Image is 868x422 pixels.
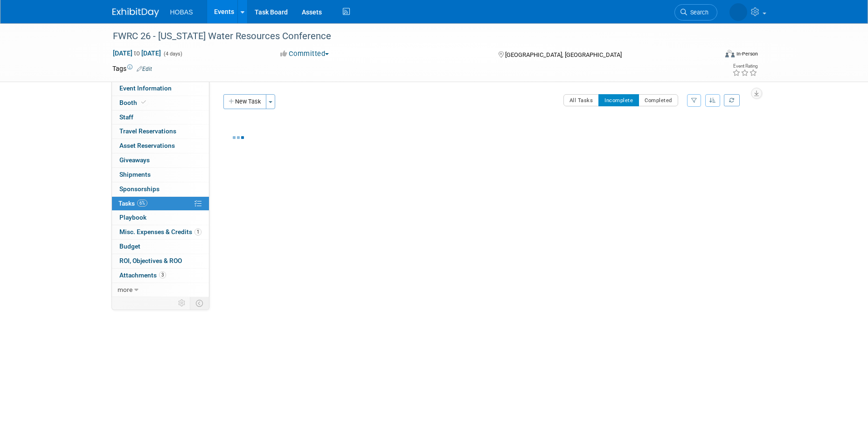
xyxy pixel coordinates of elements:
a: ROI, Objectives & ROO [112,254,209,268]
a: Budget [112,240,209,254]
span: [GEOGRAPHIC_DATA], [GEOGRAPHIC_DATA] [505,51,622,58]
td: Tags [112,64,152,73]
td: Personalize Event Tab Strip [174,297,190,309]
a: Travel Reservations [112,125,209,138]
a: Edit [137,66,152,72]
td: Toggle Event Tabs [190,297,209,309]
span: HOBAS [170,8,193,16]
span: Playbook [119,214,146,221]
span: Booth [119,99,148,106]
div: Event Format [662,48,758,62]
span: Staff [119,113,133,121]
button: Incomplete [598,94,639,106]
a: more [112,283,209,297]
img: Lia Chowdhury [729,3,747,21]
span: (4 days) [163,51,182,57]
span: Budget [119,242,140,250]
span: Misc. Expenses & Credits [119,228,201,235]
i: Booth reservation complete [141,100,146,105]
span: Attachments [119,271,166,279]
div: In-Person [736,50,758,57]
a: Shipments [112,168,209,182]
a: Event Information [112,82,209,96]
span: 6% [137,200,147,207]
a: Playbook [112,211,209,225]
a: Staff [112,111,209,125]
button: Committed [277,49,333,59]
div: FWRC 26 - [US_STATE] Water Resources Conference [110,28,703,45]
span: Shipments [119,171,151,178]
span: [DATE] [DATE] [112,49,161,57]
img: ExhibitDay [112,8,159,17]
a: Giveaways [112,153,209,167]
a: Sponsorships [112,182,209,196]
span: Giveaways [119,156,150,164]
span: to [132,49,141,57]
a: Attachments3 [112,269,209,283]
div: Event Rating [732,64,757,69]
span: Tasks [118,200,147,207]
span: Asset Reservations [119,142,175,149]
img: loading... [233,136,244,139]
span: 1 [194,228,201,235]
button: All Tasks [563,94,599,106]
a: Refresh [724,94,740,106]
button: Completed [639,94,678,106]
span: Sponsorships [119,185,160,193]
span: 3 [159,271,166,278]
span: Search [687,9,708,16]
span: Event Information [119,84,172,92]
a: Asset Reservations [112,139,209,153]
img: Format-Inperson.png [725,50,735,57]
span: ROI, Objectives & ROO [119,257,182,264]
button: New Task [223,94,266,109]
a: Search [674,4,717,21]
span: more [118,286,132,293]
a: Misc. Expenses & Credits1 [112,225,209,239]
span: Travel Reservations [119,127,176,135]
a: Booth [112,96,209,110]
a: Tasks6% [112,197,209,211]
